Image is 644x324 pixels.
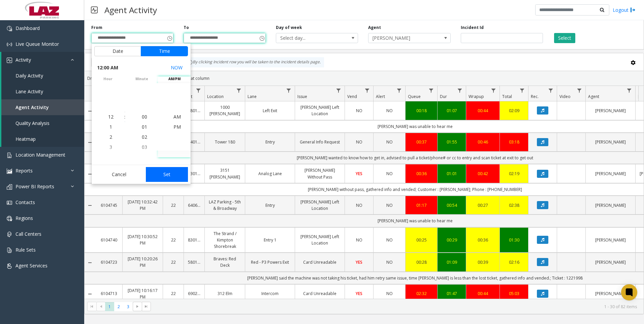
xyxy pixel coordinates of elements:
[184,25,189,31] label: To
[101,2,160,18] h3: Agent Activity
[249,202,291,208] a: Entry
[442,139,462,145] a: 01:55
[168,62,185,74] button: Select now
[588,94,599,99] span: Agent
[299,167,341,180] a: [PERSON_NAME] Without Pass
[378,259,401,265] a: NO
[349,170,369,177] a: YES
[15,183,54,190] span: Power BI Reports
[248,94,257,99] span: Lane
[173,114,181,120] span: AM
[504,139,524,145] div: 03:18
[142,302,151,311] span: Go to the last page
[209,230,241,250] a: The Strand / Kimpton Shorebreak
[378,202,401,208] a: NO
[114,302,123,311] span: Page 2
[184,57,324,67] div: By clicking Incident row you will be taken to the incident details page.
[7,168,12,174] img: 'icon'
[1,68,84,84] a: Daily Activity
[504,290,524,297] a: 05:03
[188,139,200,145] a: 640147
[504,259,524,265] div: 02:16
[158,76,191,82] span: AM/PM
[470,170,495,177] a: 00:42
[7,232,12,237] img: 'icon'
[1,115,84,131] a: Quality Analysis
[299,104,341,117] a: [PERSON_NAME] Left Location
[127,256,159,268] a: [DATE] 10:20:26 PM
[141,46,188,56] button: Time tab
[455,86,464,95] a: Dur Filter Menu
[7,184,12,190] img: 'icon'
[356,139,362,145] span: NO
[442,202,462,208] a: 00:54
[613,6,636,13] a: Logout
[442,107,462,114] a: 01:07
[7,26,12,31] img: 'icon'
[15,25,40,31] span: Dashboard
[504,170,524,177] a: 02:19
[504,202,524,208] a: 02:38
[410,259,433,265] div: 00:28
[142,124,147,130] span: 01
[99,237,118,243] a: 6104740
[188,237,200,243] a: 830197
[378,237,401,243] a: NO
[349,107,369,114] a: NO
[347,94,357,99] span: Vend
[284,86,293,95] a: Lane Filter Menu
[299,199,341,212] a: [PERSON_NAME] Left Location
[363,86,372,95] a: Vend Filter Menu
[127,287,159,300] a: [DATE] 10:16:17 PM
[1,99,84,115] a: Agent Activity
[249,237,291,243] a: Entry 1
[94,46,141,56] button: Date tab
[209,104,241,117] a: 1000 [PERSON_NAME]
[470,139,495,145] a: 00:46
[167,259,180,265] a: 22
[378,139,401,145] a: NO
[15,152,65,158] span: Location Management
[167,237,180,243] a: 22
[299,233,341,246] a: [PERSON_NAME] Left Location
[356,259,362,265] span: YES
[376,94,385,99] span: Alert
[249,107,291,114] a: Left Exit
[410,290,433,297] div: 02:32
[15,72,43,79] span: Daily Activity
[442,259,462,265] a: 01:09
[504,237,524,243] div: 01:30
[127,199,159,212] a: [DATE] 10:32:42 PM
[91,25,102,31] label: From
[15,215,33,221] span: Regions
[108,114,114,120] span: 12
[554,33,575,43] button: Select
[7,216,12,221] img: 'icon'
[276,33,342,43] span: Select day...
[1,52,84,68] a: Activity
[146,167,188,182] button: Set
[258,33,265,43] span: Toggle popup
[166,33,173,43] span: Toggle popup
[410,170,433,177] div: 00:36
[7,263,12,269] img: 'icon'
[378,107,401,114] a: NO
[410,107,433,114] div: 00:18
[85,72,644,84] div: Drag a column header and drop it here to group by that column
[442,237,462,243] a: 00:29
[368,33,434,43] span: [PERSON_NAME]
[395,86,404,95] a: Alert Filter Menu
[349,259,369,265] a: YES
[94,167,144,182] button: Cancel
[249,139,291,145] a: Entry
[590,290,631,297] a: [PERSON_NAME]
[630,6,636,13] img: logout
[378,170,401,177] a: NO
[133,302,142,311] span: Go to the next page
[167,290,180,297] a: 22
[99,290,118,297] a: 6104713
